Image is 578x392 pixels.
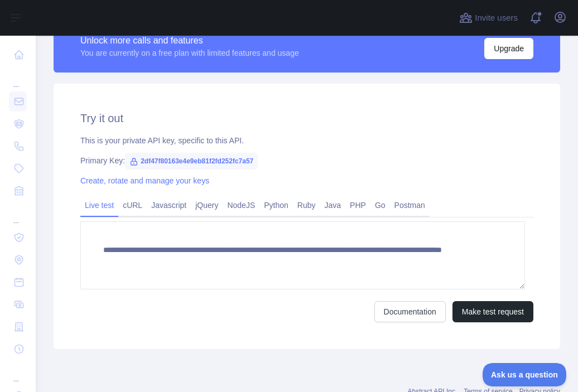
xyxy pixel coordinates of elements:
div: ... [9,67,27,89]
div: You are currently on a free plan with limited features and usage [80,47,299,59]
h2: Try it out [80,110,533,126]
div: ... [9,203,27,225]
a: jQuery [191,196,223,214]
iframe: Toggle Customer Support [483,363,567,386]
button: Invite users [457,9,520,27]
a: Create, rotate and manage your keys [80,176,209,185]
div: This is your private API key, specific to this API. [80,135,533,146]
a: PHP [345,196,370,214]
div: Primary Key: [80,155,533,166]
div: ... [9,361,27,384]
span: Invite users [475,12,518,25]
a: Java [320,196,346,214]
button: Upgrade [484,38,533,59]
a: Live test [80,196,118,214]
a: Documentation [374,301,446,322]
a: cURL [118,196,147,214]
a: Ruby [293,196,320,214]
a: NodeJS [223,196,259,214]
a: Javascript [147,196,191,214]
div: Unlock more calls and features [80,34,299,47]
a: Go [370,196,390,214]
a: Python [259,196,293,214]
span: 2df47f80163e4e9eb81f2fd252fc7a57 [125,153,258,170]
button: Make test request [452,301,533,322]
a: Postman [390,196,430,214]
